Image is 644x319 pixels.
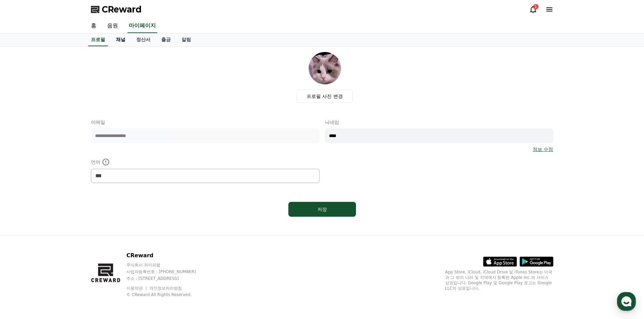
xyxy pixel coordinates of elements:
[102,4,142,15] span: CReward
[21,224,25,230] span: 홈
[131,33,156,46] a: 정산서
[62,224,70,230] span: 대화
[126,251,209,260] p: CReward
[91,119,319,126] p: 이메일
[104,224,113,230] span: 설정
[309,52,341,84] img: profile_image
[149,286,182,291] a: 개인정보처리방침
[288,202,356,217] button: 저장
[102,19,123,33] a: 음원
[87,214,130,231] a: 설정
[302,206,342,213] div: 저장
[126,292,209,297] p: © CReward All Rights Reserved.
[88,33,108,46] a: 프로필
[156,33,176,46] a: 출금
[126,262,209,268] p: 주식회사 와이피랩
[325,119,553,126] p: 닉네임
[297,90,353,103] label: 프로필 사진 변경
[533,4,539,9] div: 1
[533,146,553,153] a: 정보 수정
[86,19,102,33] a: 홈
[176,33,196,46] a: 알림
[45,214,87,231] a: 대화
[2,214,45,231] a: 홈
[91,158,319,166] p: 언어
[445,269,553,291] p: App Store, iCloud, iCloud Drive 및 iTunes Store는 미국과 그 밖의 나라 및 지역에서 등록된 Apple Inc.의 서비스 상표입니다. Goo...
[111,33,131,46] a: 채널
[529,5,537,14] a: 1
[126,286,148,291] a: 이용약관
[126,269,209,274] p: 사업자등록번호 : [PHONE_NUMBER]
[91,4,142,15] a: CReward
[126,276,209,281] p: 주소 : [STREET_ADDRESS]
[127,19,157,33] a: 마이페이지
